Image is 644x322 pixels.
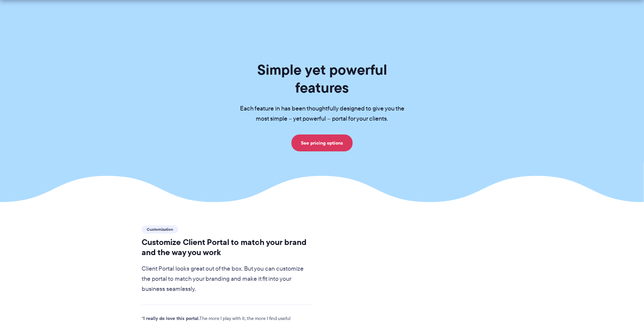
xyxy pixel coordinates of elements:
h2: Customize Client Portal to match your brand and the way you work [142,237,312,257]
p: Client Portal looks great out of the box. But you can customize the portal to match your branding... [142,264,312,294]
span: Customization [142,225,178,233]
strong: I really do love this portal. [143,315,199,322]
a: See pricing options [291,134,353,151]
h1: Simple yet powerful features [229,61,415,97]
p: Each feature in has been thoughtfully designed to give you the most simple – yet powerful – porta... [229,104,415,124]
